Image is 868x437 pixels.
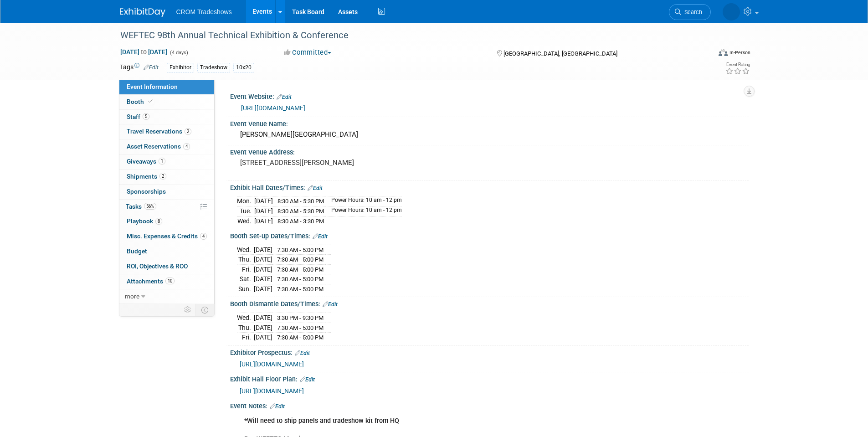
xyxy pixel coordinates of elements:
[254,255,272,265] td: [DATE]
[119,259,214,274] a: ROI, Objectives & ROO
[241,104,305,112] a: [URL][DOMAIN_NAME]
[233,63,254,72] div: 10x20
[119,110,214,124] a: Staff5
[277,218,324,225] span: 8:30 AM - 3:30 PM
[240,387,304,395] a: [URL][DOMAIN_NAME]
[719,49,728,56] img: Format-Inperson.png
[277,266,324,273] span: 7:30 AM - 5:00 PM
[119,95,214,109] a: Booth
[277,314,324,321] span: 3:30 PM - 9:30 PM
[277,324,324,331] span: 7:30 AM - 5:00 PM
[159,173,166,180] span: 2
[159,158,165,165] span: 1
[127,83,178,90] span: Event Information
[143,113,149,120] span: 5
[125,293,139,300] span: more
[127,278,175,285] span: Attachments
[237,284,254,293] td: Sun.
[281,48,335,57] button: Committed
[503,50,617,57] span: [GEOGRAPHIC_DATA], [GEOGRAPHIC_DATA]
[165,278,175,284] span: 10
[277,247,324,253] span: 7:30 AM - 5:00 PM
[127,98,154,105] span: Booth
[139,48,148,56] span: to
[237,245,254,255] td: Wed.
[197,63,230,72] div: Tradeshow
[230,229,749,241] div: Booth Set-up Dates/Times:
[117,27,697,44] div: WEFTEC 98th Annual Technical Exhibition & Conference
[119,244,214,259] a: Budget
[326,196,402,206] td: Power Hours: 10 am - 12 pm
[144,64,159,71] a: Edit
[277,208,324,215] span: 8:30 AM - 5:30 PM
[669,4,711,20] a: Search
[723,3,740,21] img: Kristin Elliott
[176,8,232,15] span: CROM Tradeshows
[200,233,207,240] span: 4
[230,181,749,193] div: Exhibit Hall Dates/Times:
[119,185,214,199] a: Sponsorships
[127,173,166,180] span: Shipments
[167,63,194,72] div: Exhibitor
[277,198,324,205] span: 8:30 AM - 5:30 PM
[326,206,402,216] td: Power Hours: 10 am - 12 pm
[308,185,323,191] a: Edit
[237,216,254,226] td: Wed.
[313,233,328,240] a: Edit
[127,188,166,195] span: Sponsorships
[127,247,147,255] span: Budget
[119,139,214,154] a: Asset Reservations4
[148,99,153,104] i: Booth reservation complete
[240,360,304,368] a: [URL][DOMAIN_NAME]
[144,203,156,210] span: 56%
[120,8,165,17] img: ExhibitDay
[119,124,214,139] a: Travel Reservations2
[254,245,272,255] td: [DATE]
[237,323,254,333] td: Thu.
[277,256,324,263] span: 7:30 AM - 5:00 PM
[254,333,272,342] td: [DATE]
[729,49,750,56] div: In-Person
[120,48,168,56] span: [DATE] [DATE]
[254,206,273,216] td: [DATE]
[127,262,188,270] span: ROI, Objectives & ROO
[237,264,254,274] td: Fri.
[230,117,749,129] div: Event Venue Name:
[277,286,324,293] span: 7:30 AM - 5:00 PM
[119,229,214,244] a: Misc. Expenses & Credits4
[237,274,254,284] td: Sat.
[237,128,742,142] div: [PERSON_NAME][GEOGRAPHIC_DATA]
[254,284,272,293] td: [DATE]
[254,216,273,226] td: [DATE]
[240,159,436,167] pre: [STREET_ADDRESS][PERSON_NAME]
[230,346,749,358] div: Exhibitor Prospectus:
[185,128,191,135] span: 2
[230,372,749,384] div: Exhibit Hall Floor Plan:
[277,276,324,283] span: 7:30 AM - 5:00 PM
[254,264,272,274] td: [DATE]
[127,158,165,165] span: Giveaways
[237,313,254,323] td: Wed.
[237,206,254,216] td: Tue.
[127,128,191,135] span: Travel Reservations
[119,214,214,229] a: Playbook8
[119,80,214,94] a: Event Information
[300,376,315,383] a: Edit
[119,170,214,184] a: Shipments2
[725,62,750,67] div: Event Rating
[119,274,214,289] a: Attachments10
[155,218,162,225] span: 8
[230,145,749,157] div: Event Venue Address:
[169,50,188,56] span: (4 days)
[230,399,749,411] div: Event Notes:
[127,113,149,120] span: Staff
[120,62,159,73] td: Tags
[126,203,156,210] span: Tasks
[127,143,190,150] span: Asset Reservations
[119,200,214,214] a: Tasks56%
[127,232,207,240] span: Misc. Expenses & Credits
[119,289,214,304] a: more
[183,143,190,150] span: 4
